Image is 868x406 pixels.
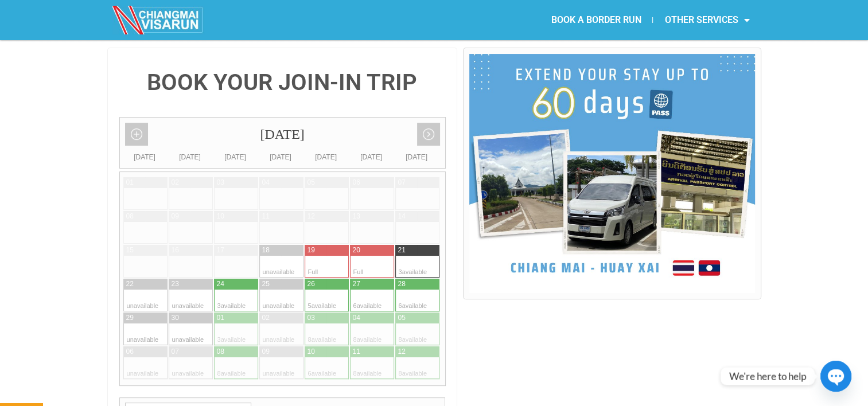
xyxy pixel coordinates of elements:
[172,279,179,289] div: 23
[126,347,134,357] div: 06
[126,212,134,221] div: 08
[308,313,315,323] div: 03
[126,313,134,323] div: 29
[539,7,652,33] a: BOOK A BORDER RUN
[217,313,224,323] div: 01
[172,212,179,221] div: 09
[398,245,406,255] div: 21
[349,151,394,163] div: [DATE]
[434,7,761,33] nav: Menu
[398,313,406,323] div: 05
[308,347,315,357] div: 10
[172,245,179,255] div: 16
[262,347,270,357] div: 09
[353,178,360,188] div: 06
[172,313,179,323] div: 30
[398,279,406,289] div: 28
[398,212,406,221] div: 14
[262,245,270,255] div: 18
[119,71,446,94] h4: BOOK YOUR JOIN-IN TRIP
[308,212,315,221] div: 12
[353,347,360,357] div: 11
[398,347,406,357] div: 12
[217,178,224,188] div: 03
[213,151,258,163] div: [DATE]
[217,347,224,357] div: 08
[120,118,445,151] div: [DATE]
[126,279,134,289] div: 22
[262,313,270,323] div: 02
[126,178,134,188] div: 01
[308,279,315,289] div: 26
[353,313,360,323] div: 04
[303,151,349,163] div: [DATE]
[122,151,168,163] div: [DATE]
[172,178,179,188] div: 02
[262,178,270,188] div: 04
[126,245,134,255] div: 15
[353,212,360,221] div: 13
[258,151,303,163] div: [DATE]
[217,279,224,289] div: 24
[308,178,315,188] div: 05
[217,212,224,221] div: 10
[353,245,360,255] div: 20
[172,347,179,357] div: 07
[217,245,224,255] div: 17
[308,245,315,255] div: 19
[398,178,406,188] div: 07
[262,279,270,289] div: 25
[653,7,761,33] a: OTHER SERVICES
[168,151,213,163] div: [DATE]
[353,279,360,289] div: 27
[262,212,270,221] div: 11
[394,151,439,163] div: [DATE]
